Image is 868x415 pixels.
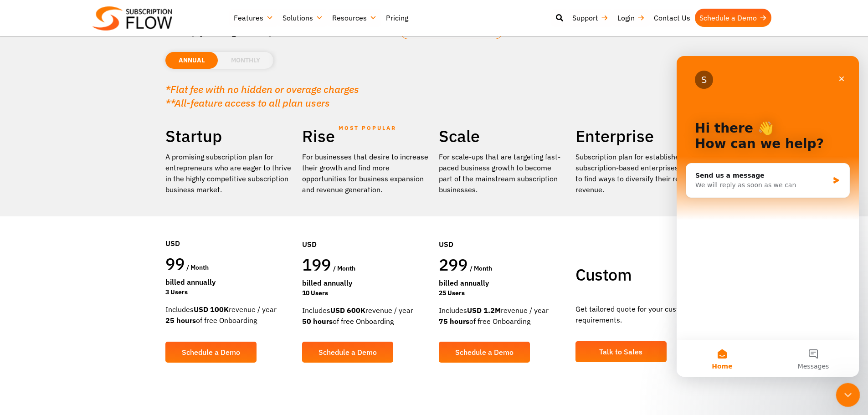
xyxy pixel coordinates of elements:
[165,304,293,326] div: Includes revenue / year of free Onboarding
[439,288,566,298] div: 25 Users
[599,348,642,355] span: Talk to Sales
[339,118,396,138] span: MOST POPULAR
[318,348,377,356] span: Schedule a Demo
[165,52,218,69] li: ANNUAL
[165,126,293,147] h2: Startup
[165,210,293,253] div: USD
[467,306,501,315] strong: USD 1.2M
[649,9,695,27] a: Contact Us
[278,9,328,27] a: Solutions
[575,126,703,147] h2: Enterprise
[165,342,257,363] a: Schedule a Demo
[92,6,172,31] img: Subscriptionflow
[302,151,430,195] div: For businesses that desire to increase their growth and find more opportunities for business expa...
[439,305,566,327] div: Includes revenue / year of free Onboarding
[194,305,229,314] strong: USD 100K
[439,317,469,326] strong: 75 hours
[186,263,209,272] span: / month
[333,264,355,272] span: / month
[439,151,566,195] div: For scale-ups that are targeting fast-paced business growth to become part of the mainstream subs...
[330,306,365,315] strong: USD 600K
[836,383,860,407] iframe: Intercom live chat
[302,254,331,275] span: 199
[165,253,185,274] span: 99
[165,316,196,325] strong: 25 hours
[165,96,330,109] em: **All-feature access to all plan users
[439,126,566,147] h2: Scale
[218,52,273,69] li: MONTHLY
[302,277,430,288] div: Billed Annually
[182,348,240,356] span: Schedule a Demo
[381,9,413,27] a: Pricing
[695,9,771,27] a: Schedule a Demo
[439,211,566,254] div: USD
[575,341,667,362] a: Talk to Sales
[575,303,703,325] p: Get tailored quote for your custom requirements.
[575,151,703,195] p: Subscription plan for established subscription-based enterprises aiming to find ways to diversify...
[302,126,430,147] h2: Rise
[165,82,359,96] em: *Flat fee with no hidden or overage charges
[229,9,278,27] a: Features
[439,277,566,288] div: Billed Annually
[328,9,381,27] a: Resources
[302,211,430,254] div: USD
[165,287,293,297] div: 3 Users
[302,317,333,326] strong: 50 hours
[165,277,293,287] div: Billed Annually
[470,264,492,272] span: / month
[302,342,393,363] a: Schedule a Demo
[455,348,514,356] span: Schedule a Demo
[677,56,859,377] iframe: Intercom live chat
[613,9,649,27] a: Login
[302,288,430,298] div: 10 Users
[439,254,468,275] span: 299
[439,342,530,363] a: Schedule a Demo
[302,305,430,327] div: Includes revenue / year of free Onboarding
[568,9,613,27] a: Support
[165,151,293,195] p: A promising subscription plan for entrepreneurs who are eager to thrive in the highly competitive...
[575,264,632,285] span: Custom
